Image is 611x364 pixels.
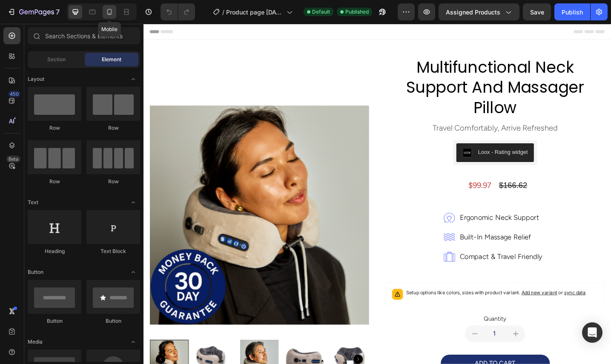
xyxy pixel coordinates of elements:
div: Open Intercom Messenger [582,322,602,343]
div: Row [28,178,81,185]
span: Toggle open [126,265,140,279]
span: Element [102,56,121,63]
button: Publish [554,3,590,20]
span: Assigned Products [446,8,500,17]
div: 450 [8,91,20,97]
span: sync data [460,290,483,297]
div: Row [28,124,81,132]
div: $166.62 [388,168,505,185]
span: Button [28,268,43,276]
p: Setup options like colors, sizes with product variant. [287,290,483,298]
div: $99.97 [264,166,381,187]
span: Default [312,8,330,16]
span: Product page [DATE] design [226,8,283,17]
span: Save [530,9,544,16]
div: Undo/Redo [161,3,195,20]
span: Add new variant [413,290,452,297]
p: 7 [56,7,60,17]
div: Row [86,124,140,132]
button: 7 [3,3,63,20]
span: Section [47,56,66,63]
span: Media [28,338,43,346]
button: Assigned Products [439,3,519,20]
div: Heading [28,247,81,255]
span: Toggle open [126,335,140,349]
img: loox.png [349,136,359,146]
span: Text [28,199,38,206]
div: Text Block [86,247,140,255]
span: or [452,290,483,297]
p: compact & travel friendly [346,245,436,264]
button: increment [396,330,417,348]
a: multifunctional neck support and massager pillow [264,35,504,103]
span: Toggle open [126,72,140,86]
span: Published [345,8,369,16]
div: Loox - Rating widget [366,136,420,145]
div: Button [86,317,140,325]
span: Layout [28,75,44,83]
span: Toggle open [126,196,140,209]
input: quantity [373,330,396,348]
div: Beta [6,156,20,162]
div: Row [86,178,140,185]
button: decrement [351,330,373,348]
iframe: Design area [143,24,611,364]
div: Quantity [264,318,504,328]
input: Search Sections & Elements [28,27,140,44]
p: travel comfortably, arrive refreshed [265,104,503,123]
button: Loox - Rating widget [342,131,427,151]
div: Publish [562,8,583,17]
p: ergonomic neck support [346,202,433,221]
span: / [222,8,224,17]
p: built-in massage relief [346,224,424,242]
div: Button [28,317,81,325]
button: Save [523,3,551,20]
